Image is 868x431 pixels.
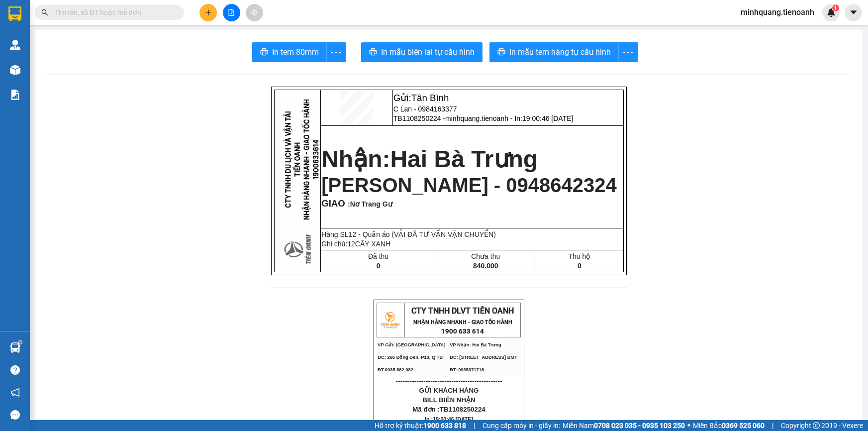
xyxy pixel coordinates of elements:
[252,42,327,62] button: printerIn tem 80mm
[349,230,496,238] span: 12 - Quần áo (VẢI ĐÃ TƯ VẤN VẬN CHUYỂN)
[618,42,638,62] button: more
[378,355,443,360] span: ĐC: 266 Đồng Đen, P10, Q TB
[489,42,619,62] button: printerIn mẫu tem hàng tự cấu hình
[578,262,581,270] span: 0
[845,4,862,21] button: caret-down
[10,90,20,100] img: solution-icon
[55,7,172,18] input: Tìm tên, số ĐT hoặc mã đơn
[326,42,346,62] button: more
[522,114,573,122] span: 19:00:46 [DATE]
[205,9,212,16] span: plus
[10,40,20,50] img: warehouse-icon
[260,48,268,57] span: printer
[411,306,514,316] span: CTY TNHH DLVT TIẾN OANH
[445,114,573,122] span: minhquang.tienoanh - In:
[251,9,258,16] span: aim
[722,422,765,430] strong: 0369 525 060
[369,48,377,57] span: printer
[687,424,690,428] span: ⚪️
[594,422,685,430] strong: 0708 023 035 - 0935 103 250
[568,252,590,260] span: Thu hộ
[471,252,500,260] span: Chưa thu
[321,240,390,248] span: Ghi chú:
[473,262,498,270] span: 840.000
[433,416,473,422] span: 19:00:46 [DATE]
[19,341,22,344] sup: 1
[199,4,217,21] button: plus
[412,406,485,413] span: Mã đơn :
[450,355,517,360] span: ĐC: [STREET_ADDRESS] BMT
[381,46,475,58] span: In mẫu biên lai tự cấu hình
[321,230,496,238] span: Hàng:SL
[10,65,20,75] img: warehouse-icon
[390,146,538,172] span: Hai Bà Trưng
[441,327,484,335] strong: 1900 633 614
[8,6,21,21] img: logo-vxr
[327,46,346,59] span: more
[693,420,765,431] span: Miền Bắc
[813,422,820,429] span: copyright
[10,410,20,420] span: message
[497,48,505,57] span: printer
[10,388,20,397] span: notification
[772,420,773,431] span: |
[440,406,485,413] span: TB1108250224
[378,308,402,332] img: logo
[361,42,482,62] button: printerIn mẫu biên lai tự cấu hình
[321,198,345,209] span: GIAO
[619,46,638,59] span: more
[413,319,512,325] strong: NHẬN HÀNG NHANH - GIAO TỐC HÀNH
[395,377,502,385] span: ----------------------------------------------
[246,4,263,21] button: aim
[419,387,479,394] span: GỬI KHÁCH HÀNG
[482,420,560,431] span: Cung cấp máy in - giấy in:
[223,4,240,21] button: file-add
[345,200,392,208] span: :
[393,105,457,113] span: C Lan - 0984163377
[393,114,574,122] span: TB1108250224 -
[228,9,235,16] span: file-add
[350,200,392,208] span: Nơ Trang Gư
[378,367,413,372] span: ĐT:0935 882 082
[378,342,445,347] span: VP Gửi: [GEOGRAPHIC_DATA]
[411,93,449,103] span: Tân Bình
[41,9,48,16] span: search
[834,4,837,11] span: 1
[733,6,822,18] span: minhquang.tienoanh
[423,422,466,430] strong: 1900 633 818
[474,420,475,431] span: |
[10,365,20,375] span: question-circle
[422,396,476,404] span: BILL BIÊN NHẬN
[321,146,538,172] strong: Nhận:
[450,367,484,372] span: ĐT: 0935371718
[450,342,501,347] span: VP Nhận: Hai Bà Trưng
[375,420,466,431] span: Hỗ trợ kỹ thuật:
[368,252,388,260] span: Đã thu
[10,342,20,353] img: warehouse-icon
[393,93,449,103] span: Gửi:
[321,174,617,196] span: [PERSON_NAME] - 0948642324
[832,4,839,11] sup: 1
[272,46,319,58] span: In tem 80mm
[563,420,685,431] span: Miền Nam
[827,8,836,17] img: icon-new-feature
[347,240,390,248] span: 12CÂY XANH
[425,416,473,422] span: In :
[849,8,858,17] span: caret-down
[377,262,381,270] span: 0
[509,46,611,58] span: In mẫu tem hàng tự cấu hình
